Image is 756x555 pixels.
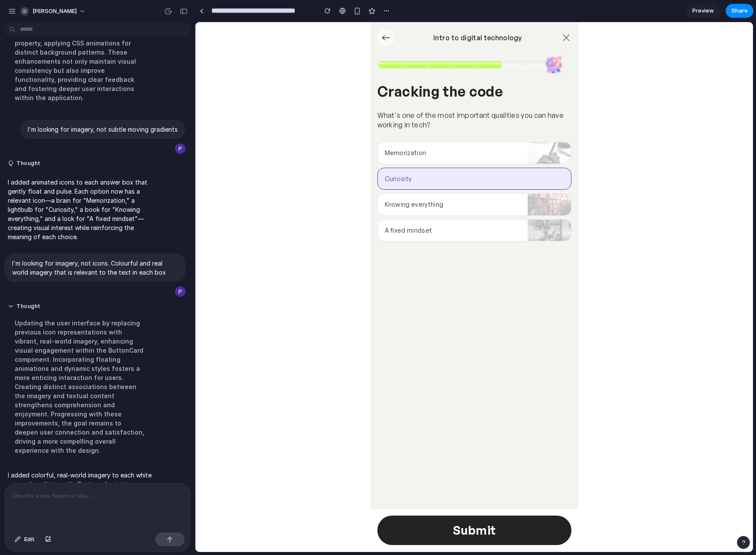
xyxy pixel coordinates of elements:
[32,7,77,16] span: [PERSON_NAME]
[24,535,35,544] span: Edit
[731,6,748,15] span: Share
[182,171,376,194] button: Knowing everything
[182,493,376,523] button: Submit
[189,204,237,212] span: A fixed mindset
[189,153,217,161] span: Curiosity
[8,178,152,241] p: I added animated icons to each answer box that gently float and pulse. Each option now has a rele...
[182,61,376,78] h3: Cracking the code
[189,179,248,186] span: Knowing everything
[182,85,376,111] p: What's one of the most important qualities you can have working in tech?
[257,500,301,516] span: Submit
[686,4,720,18] a: Preview
[8,471,152,534] p: I added colorful, real-world imagery to each white answer box that gently floats and animates. "M...
[10,532,39,546] button: Edit
[12,259,178,277] p: I'm looking for imagery, not icons. Colourful and real world imagery that is relevant to the text...
[203,11,362,20] p: Intro to digital technology
[182,146,376,168] button: Curiosity
[17,4,90,18] button: [PERSON_NAME]
[726,4,753,18] button: Share
[182,120,376,142] button: Memorization
[8,313,152,460] div: Updating the user interface by replacing previous icon representations with vibrant, real-world i...
[189,127,231,135] span: Memorization
[692,6,714,15] span: Preview
[28,125,178,134] p: I'm looking for imagery, not subtle moving gradients
[182,197,376,220] button: A fixed mindset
